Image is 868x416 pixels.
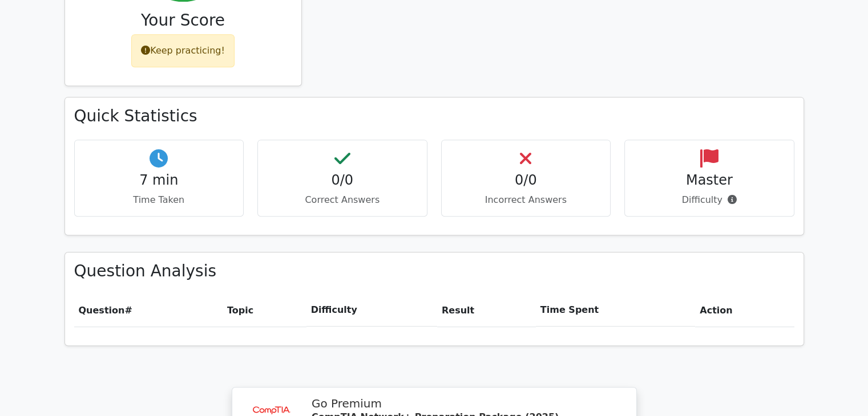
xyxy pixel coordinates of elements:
div: Keep practicing! [131,34,235,67]
th: # [74,294,223,327]
span: Question [79,305,125,316]
p: Difficulty [634,193,785,207]
th: Time Spent [536,294,695,327]
th: Difficulty [306,294,437,327]
th: Action [695,294,794,327]
p: Time Taken [84,193,235,207]
p: Incorrect Answers [451,193,601,207]
p: Correct Answers [267,193,418,207]
th: Result [437,294,536,327]
h4: 0/0 [451,172,601,189]
h3: Your Score [74,11,292,30]
h4: 7 min [84,172,235,189]
h3: Quick Statistics [74,107,794,126]
h4: 0/0 [267,172,418,189]
th: Topic [223,294,306,327]
h3: Question Analysis [74,262,794,281]
h4: Master [634,172,785,189]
